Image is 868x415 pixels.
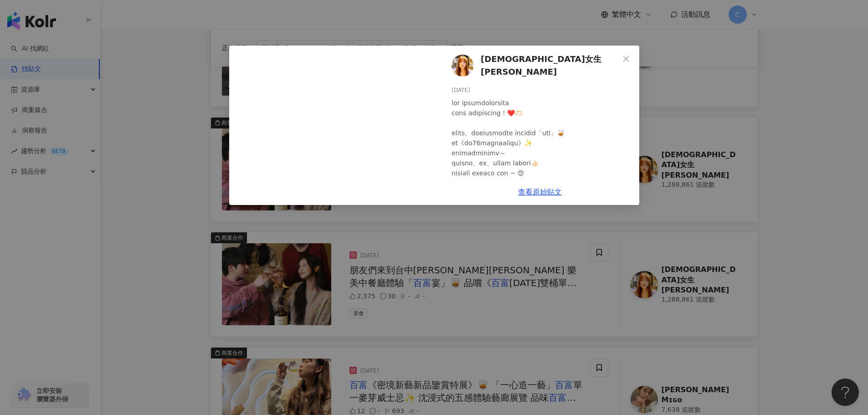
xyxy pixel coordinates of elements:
[452,55,473,77] img: KOL Avatar
[452,53,619,79] a: KOL Avatar[DEMOGRAPHIC_DATA]女生[PERSON_NAME]
[452,86,632,95] div: [DATE]
[481,53,619,79] span: [DEMOGRAPHIC_DATA]女生[PERSON_NAME]
[622,55,630,62] span: close
[452,98,632,318] div: lor ipsumdolorsita cons adipiscing！❤️🫶🏻 elits、doeiusmodte incidid「utl」🥃 et《do76magnaaliqu》✨ enima...
[518,188,562,196] a: 查看原始貼文
[617,50,635,68] button: Close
